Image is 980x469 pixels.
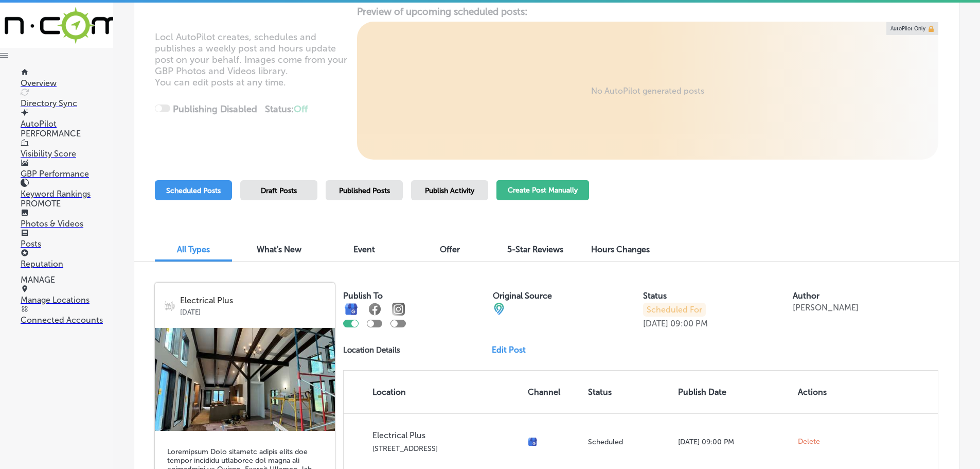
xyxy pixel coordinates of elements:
img: 8802a510-dbaa-43f8-bea2-c42b8314c644ceiling.jpg [155,328,335,431]
span: What's New [257,245,301,254]
label: Publish To [343,291,383,301]
p: [DATE] [180,305,328,316]
p: AutoPilot [21,119,113,129]
p: Scheduled For [643,303,706,317]
a: GBP Performance [21,159,113,179]
a: Photos & Videos [21,209,113,229]
span: Delete [798,437,820,446]
label: Status [643,291,667,301]
p: GBP Performance [21,169,113,179]
span: Published Posts [339,186,390,195]
th: Actions [794,371,842,413]
p: Electrical Plus [372,430,520,440]
p: PROMOTE [21,199,113,209]
th: Publish Date [674,371,794,413]
p: Reputation [21,259,113,269]
a: Edit Post [492,345,534,355]
p: 09:00 PM [670,319,708,328]
span: All Types [177,245,210,254]
span: Draft Posts [261,186,297,195]
p: Connected Accounts [21,315,113,325]
span: 5-Star Reviews [507,245,563,254]
p: Visibility Score [21,149,113,159]
a: AutoPilot [21,109,113,129]
p: [STREET_ADDRESS] [372,444,520,453]
p: Scheduled [588,438,670,446]
p: Photos & Videos [21,219,113,229]
p: Posts [21,239,113,249]
p: [DATE] 09:00 PM [678,438,790,446]
span: Offer [440,245,460,254]
a: Connected Accounts [21,305,113,325]
label: Author [793,291,819,301]
th: Channel [524,371,584,413]
p: Overview [21,78,113,88]
a: Posts [21,229,113,249]
th: Location [344,371,524,413]
p: MANAGE [21,275,113,285]
span: Scheduled Posts [166,186,221,195]
span: Publish Activity [425,186,474,195]
label: Original Source [493,291,552,301]
a: Directory Sync [21,89,113,108]
p: Manage Locations [21,295,113,305]
a: Overview [21,68,113,88]
a: Manage Locations [21,285,113,305]
p: Keyword Rankings [21,189,113,199]
th: Status [584,371,674,413]
p: [DATE] [643,319,668,328]
p: Electrical Plus [180,296,328,305]
a: Keyword Rankings [21,179,113,199]
span: Event [353,245,375,254]
p: Location Details [343,345,400,355]
p: PERFORMANCE [21,129,113,138]
img: logo [162,299,175,312]
span: Hours Changes [591,245,650,254]
button: Create Post Manually [496,180,589,200]
p: Directory Sync [21,98,113,108]
p: [PERSON_NAME] [793,303,859,312]
img: cba84b02adce74ede1fb4a8549a95eca.png [493,303,505,315]
a: Reputation [21,249,113,269]
a: Visibility Score [21,139,113,159]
